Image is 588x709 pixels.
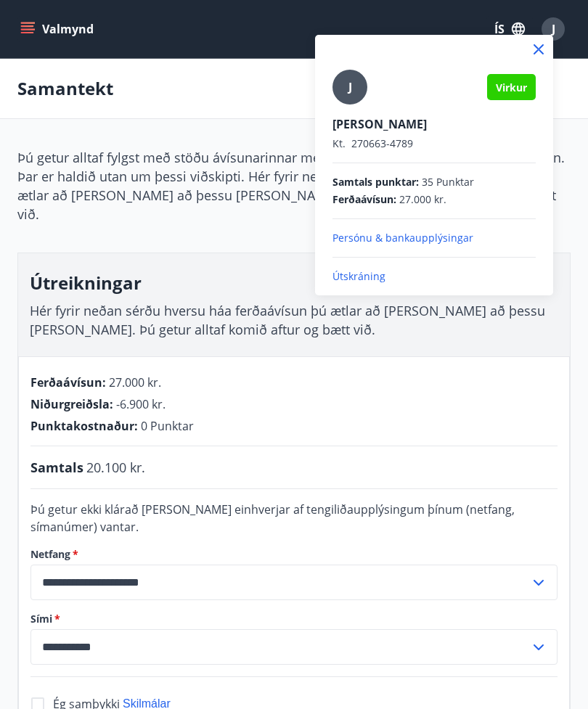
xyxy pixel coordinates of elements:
[332,116,536,132] p: [PERSON_NAME]
[422,175,474,189] span: 35 Punktar
[332,192,396,207] span: Ferðaávísun :
[332,175,419,189] span: Samtals punktar :
[332,136,346,150] span: Kt.
[399,192,446,207] span: 27.000 kr.
[332,136,536,151] p: 270663-4789
[496,81,527,94] span: Virkur
[332,231,536,245] p: Persónu & bankaupplýsingar
[332,269,536,284] p: Útskráning
[348,79,352,95] span: J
